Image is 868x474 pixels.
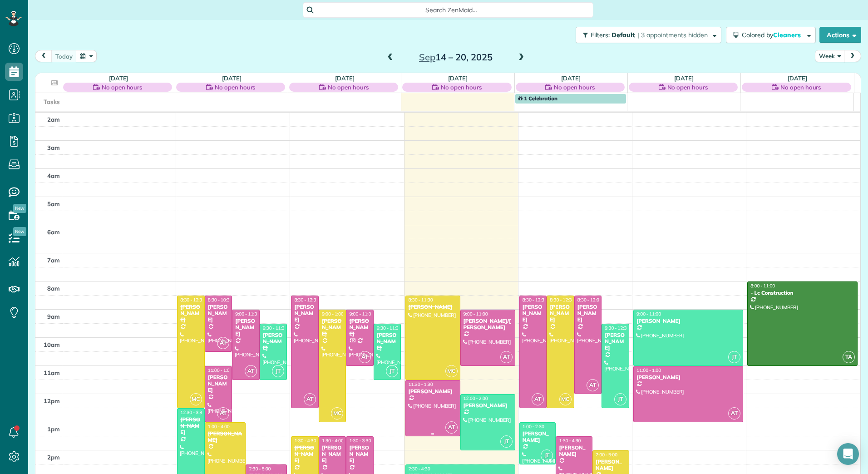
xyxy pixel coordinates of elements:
[409,466,430,472] span: 2:30 - 4:30
[463,318,513,331] div: [PERSON_NAME]/[PERSON_NAME]
[561,74,581,82] a: [DATE]
[500,351,513,363] span: AT
[263,325,287,331] span: 9:30 - 11:30
[102,83,143,92] span: No open hours
[44,369,60,376] span: 11am
[235,318,257,337] div: [PERSON_NAME]
[844,50,861,62] button: next
[47,228,60,236] span: 6am
[215,83,256,92] span: No open hours
[541,449,553,462] span: JT
[217,407,229,420] span: AT
[636,367,661,373] span: 11:00 - 1:00
[587,379,599,391] span: AT
[448,74,468,82] a: [DATE]
[222,74,242,82] a: [DATE]
[294,297,319,303] span: 8:30 - 12:30
[559,438,581,444] span: 1:30 - 4:30
[445,421,458,434] span: AT
[409,297,433,303] span: 8:30 - 11:30
[445,365,458,377] span: MC
[377,325,401,331] span: 9:30 - 11:30
[321,318,344,337] div: [PERSON_NAME]
[576,27,721,43] button: Filters: Default | 3 appointments hidden
[605,325,629,331] span: 9:30 - 12:30
[500,435,513,448] span: JT
[773,31,802,39] span: Cleaners
[208,424,230,430] span: 1:00 - 4:00
[614,393,626,405] span: JT
[180,304,202,323] div: [PERSON_NAME]
[13,227,26,236] span: New
[294,438,316,444] span: 1:30 - 4:30
[304,393,316,405] span: AT
[208,297,232,303] span: 8:30 - 10:30
[819,27,861,43] button: Actions
[815,50,845,62] button: Week
[35,50,52,62] button: prev
[190,393,202,405] span: MC
[44,341,60,348] span: 10am
[180,416,202,436] div: [PERSON_NAME]
[577,304,599,323] div: [PERSON_NAME]
[604,332,626,351] div: [PERSON_NAME]
[549,304,572,323] div: [PERSON_NAME]
[235,311,260,317] span: 9:00 - 11:30
[591,31,610,39] span: Filters:
[47,313,60,320] span: 9am
[788,74,807,82] a: [DATE]
[47,454,60,461] span: 2pm
[522,430,553,444] div: [PERSON_NAME]
[328,83,369,92] span: No open hours
[321,444,344,464] div: [PERSON_NAME]
[532,393,544,405] span: AT
[47,285,60,292] span: 8am
[728,407,740,420] span: AT
[294,304,316,323] div: [PERSON_NAME]
[780,83,821,92] span: No open hours
[249,466,271,472] span: 2:30 - 5:00
[349,311,374,317] span: 9:00 - 11:00
[47,257,60,264] span: 7am
[331,407,343,420] span: MC
[726,27,816,43] button: Colored byCleaners
[742,31,804,39] span: Colored by
[207,430,243,444] div: [PERSON_NAME]
[636,311,661,317] span: 9:00 - 11:00
[180,297,205,303] span: 8:30 - 12:30
[595,459,626,472] div: [PERSON_NAME]
[464,395,488,401] span: 12:00 - 2:00
[636,374,740,380] div: [PERSON_NAME]
[728,351,740,363] span: JT
[44,397,60,405] span: 12pm
[559,393,572,405] span: MC
[262,332,285,351] div: [PERSON_NAME]
[349,438,371,444] span: 1:30 - 3:30
[523,424,544,430] span: 1:00 - 2:30
[612,31,636,39] span: Default
[837,443,859,465] div: Open Intercom Messenger
[47,144,60,151] span: 3am
[750,283,775,289] span: 8:00 - 11:00
[51,50,77,62] button: today
[47,172,60,179] span: 4am
[272,365,284,377] span: JT
[180,410,205,415] span: 12:30 - 3:30
[408,304,458,310] div: [PERSON_NAME]
[843,351,855,363] span: TA
[47,425,60,433] span: 1pm
[596,452,617,458] span: 2:00 - 5:00
[571,27,721,43] a: Filters: Default | 3 appointments hidden
[408,388,458,395] div: [PERSON_NAME]
[550,297,574,303] span: 8:30 - 12:30
[359,351,371,363] span: AT
[518,95,557,102] span: 1 Celebration
[636,318,740,324] div: [PERSON_NAME]
[207,374,230,394] div: [PERSON_NAME]
[441,83,482,92] span: No open hours
[522,304,544,323] div: [PERSON_NAME]
[47,116,60,123] span: 2am
[322,438,344,444] span: 1:30 - 4:00
[674,74,694,82] a: [DATE]
[322,311,344,317] span: 9:00 - 1:00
